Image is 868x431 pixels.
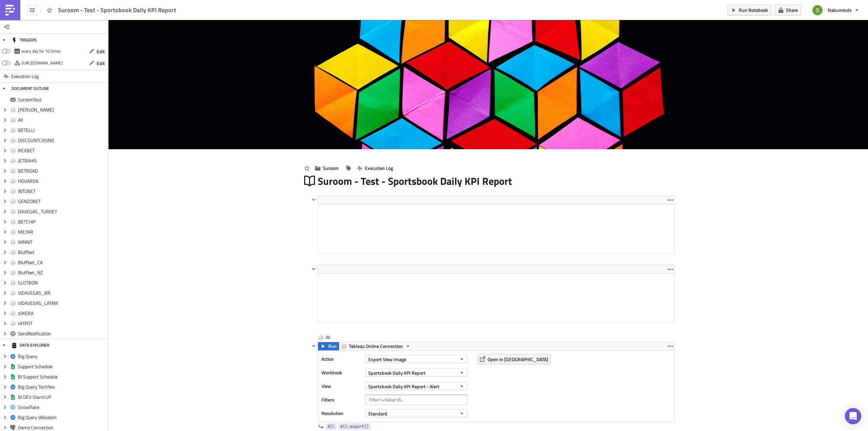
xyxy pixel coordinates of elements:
span: SendNotification [18,331,106,337]
button: Run Notebook [728,5,771,15]
span: BI DEV Stand UP [18,394,106,400]
span: SuroomTest [18,97,106,103]
label: Resolution [321,408,362,418]
label: View [321,381,362,391]
span: VIDAVEGAS_LATAM [18,300,106,306]
span: MILYAR [18,229,106,235]
div: https://pushmetrics.io/api/v1/report/QmL3491lD8/webhook?token=0856421600d346a1816461480c5aeb35 [22,58,63,68]
span: Execution Log [11,70,39,82]
span: DISCOUNTCASINO [18,137,106,143]
iframe: Rich Text Area [318,204,674,253]
button: Tableau Online Connection [339,342,413,350]
span: Execution Log [365,164,393,172]
label: Action [321,354,362,364]
span: Big Query Wiiisdom [18,414,106,420]
button: Open in [GEOGRAPHIC_DATA] [477,354,551,364]
span: VIDAVEGAS_BR [18,290,106,296]
input: Filter1=Value1&... [366,395,467,405]
span: DAVEGAS_TURKEY [18,209,106,215]
span: Bluffbet [18,249,106,255]
span: HOVARDA [18,178,106,184]
span: Export View Image [368,356,406,363]
span: BI Support Schedule [18,374,106,380]
span: Edit [97,60,105,67]
span: Support Schedule [18,364,106,370]
a: All.export() [338,423,371,430]
button: Nabuminds [808,3,863,18]
span: Run Notebook [739,6,768,14]
span: Suroom - Test - Sportsbook Daily KPI Report [58,6,177,14]
button: Run [318,342,339,350]
button: Hide content [310,196,318,204]
img: PushMetrics [5,5,16,16]
span: Sportsbook Daily KPI Report - Alert [368,383,439,390]
button: Sportsbook Daily KPI Report - Alert [366,382,467,390]
span: Bluffbet_CA [18,259,106,266]
span: All.export() [340,423,369,430]
div: Open Intercom Messenger [845,408,861,424]
span: Standard [368,410,387,417]
span: JOKERA [18,310,106,316]
span: All [328,423,335,430]
button: Export View Image [366,355,467,363]
span: Big Query [18,353,106,359]
span: [PERSON_NAME] [18,107,106,113]
button: Standard [366,409,467,417]
span: INTOBET [18,188,106,194]
span: All [325,334,353,341]
button: Edit [85,46,108,57]
div: DATA EXPLORER [12,339,49,351]
span: Edit [97,48,105,55]
span: Suroom [323,164,339,172]
span: BETELLI [18,127,106,133]
span: Share [786,6,798,14]
div: TRIGGERS [12,34,37,46]
button: Execution Log [354,163,396,173]
span: WINNIT [18,239,106,245]
label: Workbook [321,368,362,378]
button: Suroom [312,163,342,173]
span: Demo Connection [18,425,106,431]
button: Hide content [310,265,318,273]
button: Sportsbook Daily KPI Report [366,369,467,377]
span: Bluffbet_NZ [18,270,106,276]
div: DOCUMENT OUTLINE [12,82,49,95]
a: All [325,423,337,430]
span: BETCHIP [18,219,106,225]
span: All [18,117,106,123]
span: Suroom - Test - Sportsbook Daily KPI Report [318,175,513,188]
span: Open in [GEOGRAPHIC_DATA] [488,356,548,363]
iframe: Rich Text Area [318,274,674,322]
span: BETROAD [18,168,106,174]
button: Share [775,5,801,15]
span: Run [328,342,337,350]
div: every day for 10 times [22,46,61,56]
span: REXBET [18,148,106,154]
span: JETBAHIS [18,158,106,164]
label: Filters [321,395,362,405]
span: Sportsbook Daily KPI Report [368,369,426,376]
button: Edit [85,58,108,68]
img: Cover Image [108,20,868,149]
button: Hide content [310,342,318,350]
span: Tableau Online Connection [349,342,403,350]
span: HITPOT [18,320,106,327]
span: Big Query Techflex [18,384,106,390]
img: Avatar [812,4,823,16]
span: Snowflake [18,404,106,410]
span: Nabuminds [828,6,852,14]
span: SLOTBON [18,280,106,286]
span: GENZOBET [18,198,106,204]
